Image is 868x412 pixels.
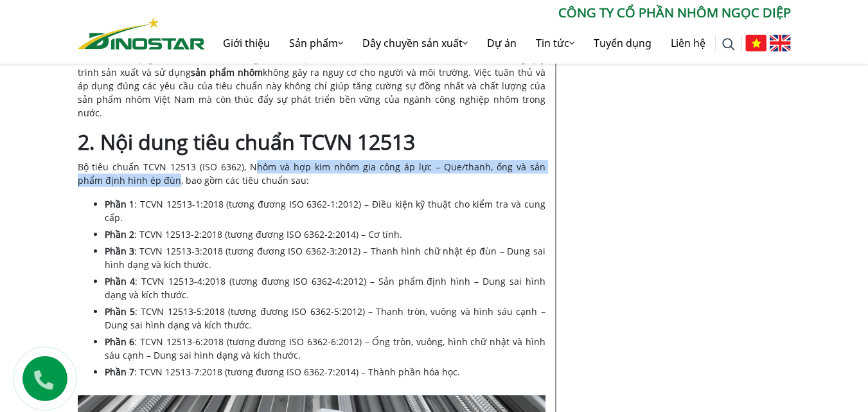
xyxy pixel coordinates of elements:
b: Phần 1 [105,198,135,210]
b: Phần 3 [105,245,134,257]
a: Dự án [477,22,526,64]
span: : TCVN 12513-2:2018 (tương đương ISO 6362-2:2014) – Cơ tính. [134,228,402,240]
a: Tin tức [526,22,584,64]
span: Bộ tiêu chuẩn TCVN 12513 (ISO 6362), Nhôm và hợp kim nhôm gia công áp lực – Que/thanh, ống và sản... [78,161,545,186]
span: : TCVN 12513-4:2018 (tương đương ISO 6362-4:2012) – Sản phẩm định hình – Dung sai hình dạng và kí... [105,275,545,301]
a: Dây chuyền sản xuất [353,22,477,64]
a: Tuyển dụng [584,22,661,64]
b: Phần 2 [105,228,134,240]
a: sản phẩm nhôm [191,66,263,78]
a: Liên hệ [661,22,715,64]
img: Nhôm Dinostar [78,17,205,49]
strong: 2. Nội dung tiêu chuẩn TCVN 12513 [78,128,415,156]
p: CÔNG TY CỔ PHẦN NHÔM NGỌC DIỆP [205,3,791,22]
b: Phần 7 [105,366,134,378]
img: English [770,35,791,51]
span: : TCVN 12513-5:2018 (tương đương ISO 6362-5:2012) – Thanh tròn, vuông và hình sáu cạnh – Dung sai... [105,305,545,331]
b: Phần 6 [105,336,135,348]
img: search [722,38,735,51]
img: Tiếng Việt [745,35,766,51]
b: Phần 5 [105,305,135,318]
a: Giới thiệu [213,22,279,64]
span: : TCVN 12513-6:2018 (tương đương ISO 6362-6:2012) – Ống tròn, vuông, hình chữ nhật và hình sáu cạ... [105,336,545,361]
span: : TCVN 12513-3:2018 (tương đương ISO 6362-3:2012) – Thanh hình chữ nhật ép đùn – Dung sai hình dạ... [105,245,545,271]
a: Sản phẩm [279,22,353,64]
b: Phần 4 [105,275,136,287]
span: : TCVN 12513-1:2018 (tương đương ISO 6362-1:2012) – Điều kiện kỹ thuật cho kiểm tra và cung cấp. [105,198,545,224]
span: : TCVN 12513-7:2018 (tương đương ISO 6362-7:2014) – Thành phần hóa học. [134,366,460,378]
span: Bộ tiêu chuẩn nhôm TCVN 12513 giúp đảm bảo sản phẩm và vật liệu nhôm được sản xuất tuân thủ các t... [78,39,545,119]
